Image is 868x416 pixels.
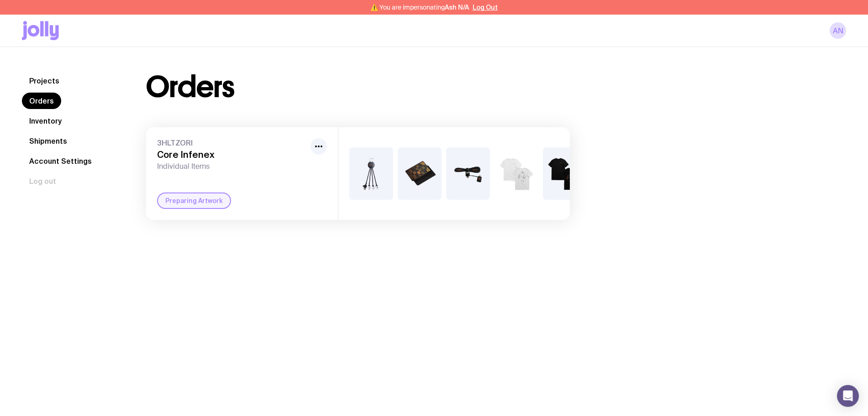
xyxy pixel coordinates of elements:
[22,133,74,149] a: Shipments
[473,4,498,11] button: Log Out
[22,113,69,129] a: Inventory
[146,73,234,102] h1: Orders
[157,162,307,171] span: Individual Items
[445,4,469,11] span: Ash N/A
[370,4,469,11] span: ⚠️ You are impersonating
[157,192,231,209] div: Preparing Artwork
[22,153,99,169] a: Account Settings
[22,73,67,89] a: Projects
[157,149,307,160] h3: Core Infenex
[22,93,61,109] a: Orders
[837,385,859,407] div: Open Intercom Messenger
[22,173,63,189] button: Log out
[830,22,846,39] a: AN
[157,138,307,147] span: 3HLTZORI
